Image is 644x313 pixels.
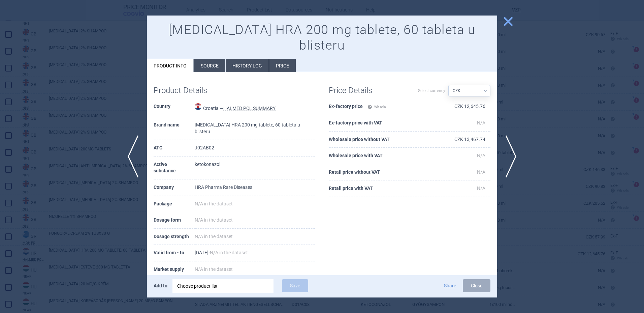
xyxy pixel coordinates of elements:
th: Brand name [154,117,195,140]
td: [MEDICAL_DATA] HRA 200 mg tablete, 60 tableta u blisteru [195,117,315,140]
td: J02AB02 [195,140,315,156]
span: N/A in the dataset [195,201,233,206]
td: [DATE] - [195,245,315,261]
th: Market supply [154,261,195,278]
button: Share [444,283,456,288]
td: ketokonazol [195,156,315,179]
th: Wholesale price without VAT [329,132,436,148]
th: Dosage strength [154,229,195,245]
th: Wholesale price with VAT [329,148,436,164]
td: CZK 13,467.74 [436,132,490,148]
th: Retail price with VAT [329,180,436,197]
th: ATC [154,140,195,156]
button: Save [282,279,308,292]
h1: Price Details [329,86,410,95]
td: Croatia — [195,98,315,117]
th: Active substance [154,156,195,179]
span: N/A in the dataset [195,234,233,239]
th: Valid from - to [154,245,195,261]
th: Dosage form [154,212,195,229]
th: Ex-factory price with VAT [329,115,436,132]
button: Close [463,279,490,292]
th: Ex-factory price [329,98,436,115]
th: Package [154,196,195,212]
span: N/A in the dataset [195,266,233,272]
li: History log [226,59,269,72]
th: Company [154,179,195,196]
div: Choose product list [172,279,273,293]
p: Add to [154,279,167,292]
td: HRA Pharma Rare Diseases [195,179,315,196]
td: CZK 12,645.76 [436,98,490,115]
span: N/A [477,186,485,191]
th: Retail price without VAT [329,164,436,181]
span: N/A [477,153,485,158]
span: Wh calc [367,105,386,109]
label: Select currency: [418,85,446,96]
span: N/A [477,169,485,175]
span: N/A in the dataset [210,250,248,255]
h1: Product Details [154,86,234,95]
li: Source [194,59,225,72]
th: Country [154,98,195,117]
span: N/A [477,120,485,125]
abbr: HALMED PCL SUMMARY — List of medicines with an established maximum wholesale price published by t... [223,106,276,111]
div: Choose product list [177,279,269,293]
li: Product info [147,59,194,72]
li: Price [269,59,296,72]
h1: [MEDICAL_DATA] HRA 200 mg tablete, 60 tableta u blisteru [154,22,490,53]
span: N/A in the dataset [195,217,233,223]
img: Croatia [195,103,201,110]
